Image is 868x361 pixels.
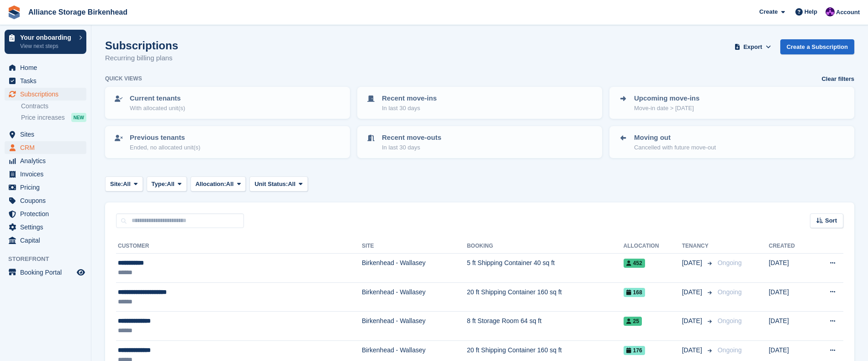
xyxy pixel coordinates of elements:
span: Home [20,61,75,74]
span: Ongoing [718,288,742,296]
th: Tenancy [682,239,714,254]
a: menu [5,181,86,194]
a: menu [5,154,86,167]
p: In last 30 days [382,143,441,152]
span: [DATE] [682,345,704,355]
span: Pricing [20,181,75,194]
p: Cancelled with future move-out [634,143,716,152]
span: 452 [624,259,645,268]
span: Export [743,42,762,52]
a: Create a Subscription [780,39,854,54]
a: menu [5,168,86,180]
p: Recent move-outs [382,133,441,143]
td: Birkenhead - Wallasey [362,282,467,312]
th: Created [769,239,812,254]
p: Ended, no allocated unit(s) [130,143,201,152]
span: CRM [20,141,75,154]
button: Allocation: All [191,176,246,191]
button: Type: All [147,176,187,191]
span: Create [759,7,778,16]
span: Analytics [20,154,75,167]
a: Upcoming move-ins Move-in date > [DATE] [610,88,853,118]
span: All [288,180,296,189]
span: Protection [20,207,75,220]
span: [DATE] [682,287,704,297]
h1: Subscriptions [105,39,178,52]
span: 25 [624,317,642,326]
a: Contracts [21,102,86,111]
span: All [167,180,175,189]
td: Birkenhead - Wallasey [362,312,467,341]
a: menu [5,234,86,247]
span: Subscriptions [20,88,75,101]
a: Previous tenants Ended, no allocated unit(s) [106,127,349,157]
span: 168 [624,288,645,297]
img: stora-icon-8386f47178a22dfd0bd8f6a31ec36ba5ce8667c1dd55bd0f319d3a0aa187defe.svg [7,5,21,19]
a: menu [5,88,86,101]
td: 8 ft Storage Room 64 sq ft [467,312,624,341]
button: Unit Status: All [249,176,307,191]
th: Booking [467,239,624,254]
th: Site [362,239,467,254]
a: Your onboarding View next steps [5,30,86,54]
span: Allocation: [196,180,226,189]
h6: Quick views [105,74,142,83]
a: menu [5,74,86,87]
td: [DATE] [769,254,812,283]
span: Ongoing [718,346,742,354]
span: Unit Status: [254,180,288,189]
span: Type: [152,180,167,189]
span: Account [836,8,860,17]
p: Current tenants [130,93,185,104]
button: Site: All [105,176,143,191]
a: Clear filters [821,74,854,84]
span: Price increases [21,113,65,122]
a: menu [5,194,86,207]
p: Previous tenants [130,133,201,143]
span: Ongoing [718,317,742,324]
td: 5 ft Shipping Container 40 sq ft [467,254,624,283]
span: Settings [20,221,75,234]
span: [DATE] [682,258,704,268]
p: Move-in date > [DATE] [634,104,699,113]
p: Recent move-ins [382,93,437,104]
span: All [226,180,234,189]
span: Tasks [20,74,75,87]
a: Alliance Storage Birkenhead [25,5,131,20]
td: 20 ft Shipping Container 160 sq ft [467,282,624,312]
span: Help [804,7,817,16]
span: Invoices [20,168,75,180]
td: [DATE] [769,282,812,312]
div: NEW [71,113,86,122]
th: Customer [116,239,362,254]
a: menu [5,207,86,220]
a: menu [5,141,86,154]
p: Upcoming move-ins [634,93,699,104]
span: Ongoing [718,259,742,266]
a: Moving out Cancelled with future move-out [610,127,853,157]
p: Recurring billing plans [105,53,178,64]
span: Booking Portal [20,266,75,279]
a: Recent move-ins In last 30 days [358,88,601,118]
span: Storefront [8,255,91,264]
span: Capital [20,234,75,247]
a: Current tenants With allocated unit(s) [106,88,349,118]
td: Birkenhead - Wallasey [362,254,467,283]
button: Export [733,39,773,54]
p: Moving out [634,133,716,143]
a: menu [5,128,86,141]
span: Sort [825,216,837,225]
span: Coupons [20,194,75,207]
a: menu [5,266,86,279]
span: Site: [110,180,123,189]
span: All [123,180,131,189]
a: Preview store [75,267,86,278]
p: Your onboarding [20,34,74,41]
span: 176 [624,346,645,355]
a: Price increases NEW [21,112,86,122]
p: View next steps [20,42,74,50]
p: With allocated unit(s) [130,104,185,113]
span: Sites [20,128,75,141]
a: menu [5,221,86,234]
p: In last 30 days [382,104,437,113]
